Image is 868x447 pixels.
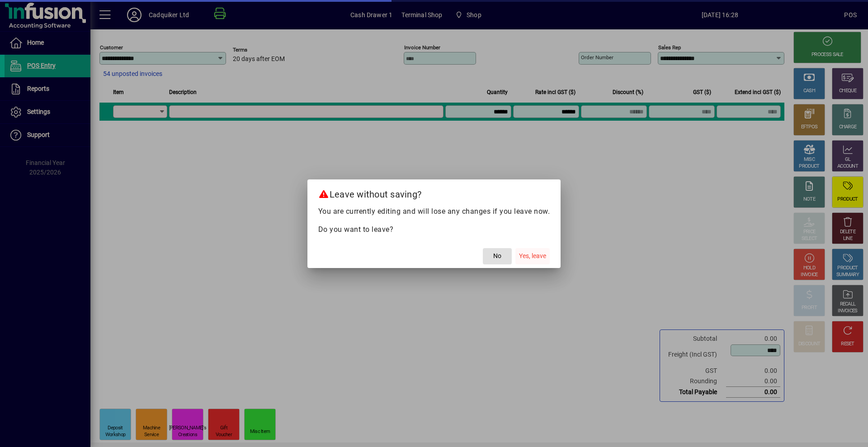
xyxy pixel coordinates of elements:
[483,248,512,264] button: No
[318,224,550,235] p: Do you want to leave?
[515,248,550,264] button: Yes, leave
[519,251,546,261] span: Yes, leave
[493,251,501,261] span: No
[307,179,561,206] h2: Leave without saving?
[318,206,550,217] p: You are currently editing and will lose any changes if you leave now.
